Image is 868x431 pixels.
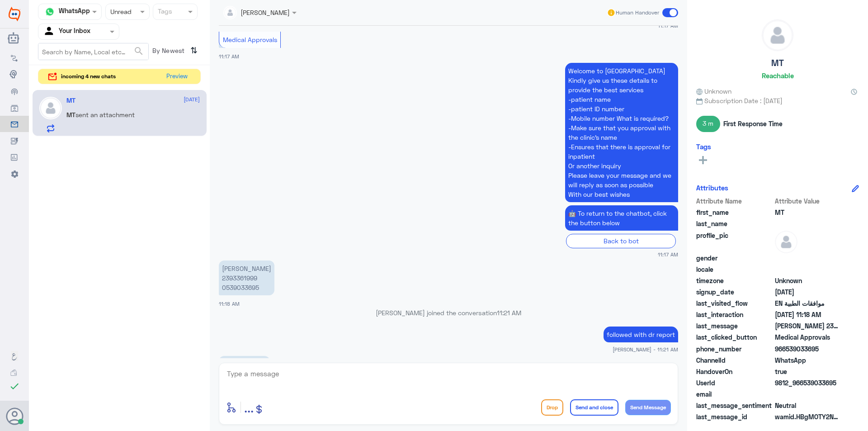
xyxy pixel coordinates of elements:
span: 11:18 AM [219,301,240,307]
img: defaultAdmin.png [775,231,797,253]
span: 11:17 AM [658,251,678,258]
span: last_message_id [696,412,773,422]
span: Medical Approvals [775,332,840,342]
span: last_message_sentiment [696,401,773,410]
img: Widebot Logo [9,7,20,21]
span: null [775,389,840,399]
span: wamid.HBgMOTY2NTM5MDMzNjk1FQIAEhgUM0E1MUI1Mjk1RkEyMzgzNzRERjUA [775,412,840,422]
span: gender [696,253,773,263]
span: HandoverOn [696,367,773,376]
span: 0 [775,401,840,410]
span: [PERSON_NAME] - 11:21 AM [613,346,678,353]
p: [PERSON_NAME] joined the conversation [219,308,678,317]
span: By Newest [149,43,187,61]
span: 2 [775,355,840,365]
div: Back to bot [566,234,676,248]
span: موافقات الطبية EN [775,298,840,308]
button: Preview [162,69,191,84]
span: 3 m [696,116,720,132]
span: sent an attachment [75,111,135,118]
span: 11:21 AM [497,309,521,317]
span: null [775,253,840,263]
span: 11:17 AM [658,22,678,29]
p: 7/9/2025, 11:17 AM [565,205,678,231]
button: Avatar [6,407,23,425]
span: true [775,367,840,376]
span: search [133,46,144,57]
p: 7/9/2025, 11:33 AM [219,356,270,372]
span: last_clicked_button [696,332,773,342]
span: timezone [696,276,773,285]
span: 9812_966539033695 [775,378,840,388]
h6: Attributes [696,184,728,192]
span: phone_number [696,344,773,354]
button: Send and close [570,399,618,416]
span: First Response Time [723,119,783,128]
h6: Reachable [762,71,794,80]
span: profile_pic [696,231,773,251]
h5: MT [66,97,75,104]
span: last_message [696,321,773,331]
span: Attribute Value [775,196,840,206]
div: Tags [156,6,172,18]
span: Attribute Name [696,196,773,206]
span: ChannelId [696,355,773,365]
span: signup_date [696,287,773,297]
button: ... [244,397,254,417]
h6: Tags [696,142,711,151]
span: email [696,389,773,399]
img: defaultAdmin.png [762,20,793,51]
img: yourInbox.svg [43,25,57,38]
span: MT [66,111,75,118]
span: Mohammad Iqbal Sher Mohammad 2393361999 0539033695 [775,321,840,331]
p: 7/9/2025, 11:21 AM [604,327,678,342]
input: Search by Name, Local etc… [38,43,148,60]
button: search [133,44,144,59]
span: ... [244,399,254,415]
span: last_name [696,219,773,228]
i: check [9,381,20,392]
img: whatsapp.png [43,5,57,19]
span: UserId [696,378,773,388]
span: 966539033695 [775,344,840,354]
span: MT [775,208,840,217]
span: Medical Approvals [223,36,277,43]
span: first_name [696,208,773,217]
span: incoming 4 new chats [61,72,116,81]
span: 11:17 AM [219,53,239,59]
span: locale [696,265,773,274]
span: last_visited_flow [696,298,773,308]
span: 2025-09-07T08:18:29.77Z [775,310,840,319]
span: Human Handover [616,9,659,17]
span: Unknown [775,276,840,285]
span: 2025-09-07T08:17:15.387Z [775,287,840,297]
img: defaultAdmin.png [39,97,62,119]
span: Unknown [696,86,731,96]
h5: MT [771,58,784,68]
i: ⇅ [190,43,198,58]
button: Send Message [625,400,671,415]
button: Drop [541,399,563,416]
p: 7/9/2025, 11:18 AM [219,260,274,295]
span: null [775,265,840,274]
span: last_interaction [696,310,773,319]
span: Subscription Date : [DATE] [696,96,859,105]
span: [DATE] [184,95,200,104]
p: 7/9/2025, 11:17 AM [565,63,678,202]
